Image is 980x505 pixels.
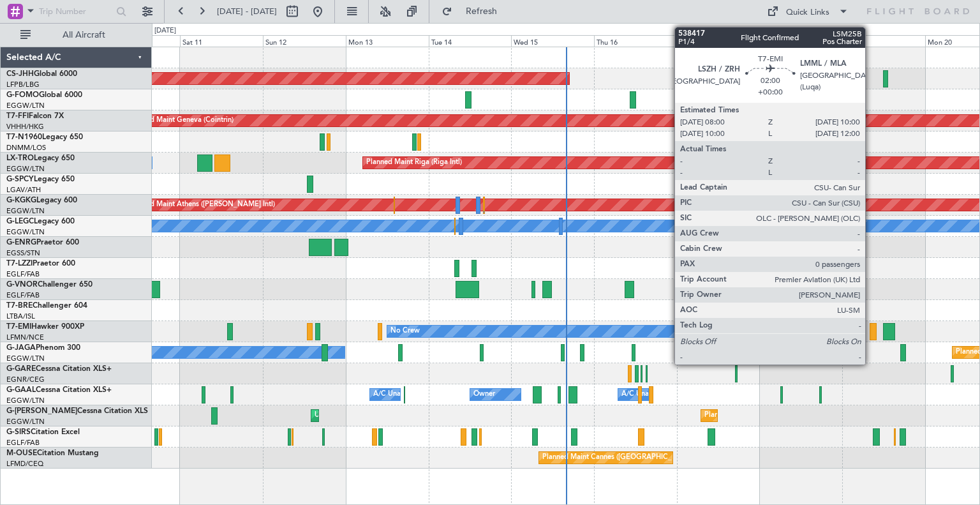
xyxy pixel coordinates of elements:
[6,459,43,469] a: LFMD/CEQ
[6,218,75,225] a: G-LEGCLegacy 600
[366,153,462,172] div: Planned Maint Riga (Riga Intl)
[6,239,79,246] a: G-ENRGPraetor 600
[436,1,512,22] button: Refresh
[390,322,420,341] div: No Crew
[6,375,45,384] a: EGNR/CEG
[14,25,138,45] button: All Aircraft
[6,428,31,436] span: G-SIRS
[6,365,112,373] a: G-GARECessna Citation XLS+
[6,260,75,268] a: T7-LZZIPraetor 600
[154,26,176,36] div: [DATE]
[6,101,45,110] a: EGGW/LTN
[6,344,36,352] span: G-JAGA
[33,31,135,40] span: All Aircraft
[621,385,674,404] div: A/C Unavailable
[6,227,45,237] a: EGGW/LTN
[373,385,426,404] div: A/C Unavailable
[455,7,509,16] span: Refresh
[6,449,99,457] a: M-OUSECitation Mustang
[6,155,75,162] a: LX-TROLegacy 650
[6,206,45,216] a: EGGW/LTN
[6,428,80,436] a: G-SIRSCitation Excel
[346,35,429,47] div: Mon 13
[761,1,855,22] button: Quick Links
[6,312,35,321] a: LTBA/ISL
[6,197,77,204] a: G-KGKGLegacy 600
[180,35,263,47] div: Sat 11
[6,218,34,225] span: G-LEGC
[6,248,40,258] a: EGSS/STN
[511,35,594,47] div: Wed 15
[6,354,45,363] a: EGGW/LTN
[6,290,40,300] a: EGLF/FAB
[39,2,112,21] input: Trip Number
[542,448,694,467] div: Planned Maint Cannes ([GEOGRAPHIC_DATA])
[6,112,29,120] span: T7-FFI
[6,281,93,289] a: G-VNORChallenger 650
[6,323,31,331] span: T7-EMI
[6,91,82,99] a: G-FOMOGlobal 6000
[6,302,33,310] span: T7-BRE
[6,386,36,394] span: G-GAAL
[6,344,80,352] a: G-JAGAPhenom 300
[6,333,44,342] a: LFMN/NCE
[594,35,677,47] div: Thu 16
[6,155,34,162] span: LX-TRO
[786,6,829,19] div: Quick Links
[128,195,275,215] div: Planned Maint Athens ([PERSON_NAME] Intl)
[6,407,77,415] span: G-[PERSON_NAME]
[6,164,45,174] a: EGGW/LTN
[6,133,83,141] a: T7-N1960Legacy 650
[6,407,148,415] a: G-[PERSON_NAME]Cessna Citation XLS
[6,143,46,153] a: DNMM/LOS
[6,185,41,195] a: LGAV/ATH
[6,302,87,310] a: T7-BREChallenger 604
[6,70,34,78] span: CS-JHH
[6,396,45,405] a: EGGW/LTN
[217,6,277,17] span: [DATE] - [DATE]
[6,112,64,120] a: T7-FFIFalcon 7X
[6,197,36,204] span: G-KGKG
[263,35,346,47] div: Sun 12
[6,70,77,78] a: CS-JHHGlobal 6000
[6,281,38,289] span: G-VNOR
[6,122,44,132] a: VHHH/HKG
[6,260,33,268] span: T7-LZZI
[473,385,495,404] div: Owner
[6,417,45,426] a: EGGW/LTN
[760,35,843,47] div: Sat 18
[128,111,234,130] div: Planned Maint Geneva (Cointrin)
[6,323,84,331] a: T7-EMIHawker 900XP
[6,438,40,448] a: EGLF/FAB
[429,35,512,47] div: Tue 14
[6,269,40,279] a: EGLF/FAB
[6,80,40,89] a: LFPB/LBG
[6,91,39,99] span: G-FOMO
[6,176,34,183] span: G-SPCY
[315,406,524,425] div: Unplanned Maint [GEOGRAPHIC_DATA] ([GEOGRAPHIC_DATA])
[6,386,112,394] a: G-GAALCessna Citation XLS+
[6,176,75,183] a: G-SPCYLegacy 650
[842,35,925,47] div: Sun 19
[6,239,36,246] span: G-ENRG
[677,35,760,47] div: Fri 17
[6,449,37,457] span: M-OUSE
[704,406,905,425] div: Planned Maint [GEOGRAPHIC_DATA] ([GEOGRAPHIC_DATA])
[6,365,36,373] span: G-GARE
[6,133,42,141] span: T7-N1960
